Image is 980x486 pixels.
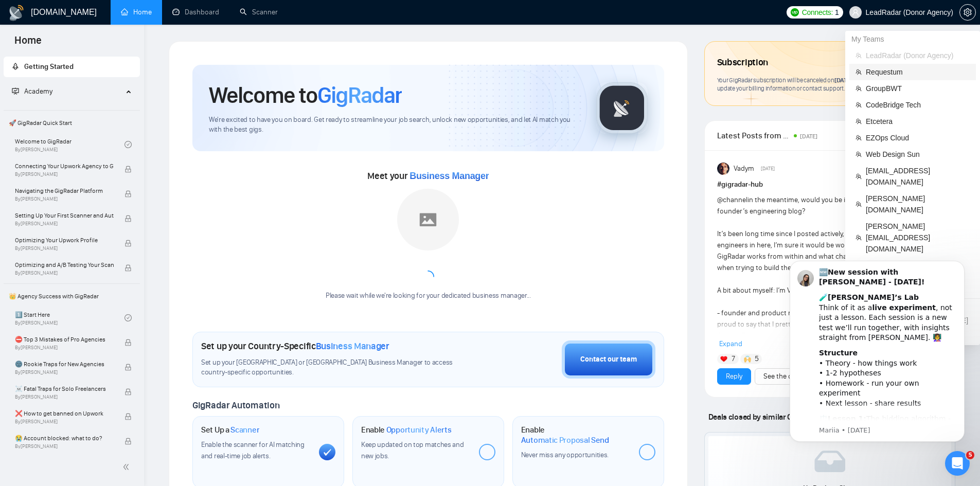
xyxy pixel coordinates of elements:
span: Latest Posts from the GigRadar Community [717,129,791,142]
h1: Welcome to [209,81,402,109]
span: Opportunity Alerts [386,425,452,435]
span: GroupBWT [866,83,970,94]
span: lock [124,166,132,173]
img: gigradar-logo.png [596,82,648,134]
span: team [856,135,862,141]
span: Setting Up Your First Scanner and Auto-Bidder [15,210,114,221]
div: Please wait while we're looking for your dedicated business manager... [319,291,537,301]
button: Contact our team [562,340,655,379]
span: By [PERSON_NAME] [15,245,114,251]
span: team [856,69,862,75]
span: Home [6,33,50,55]
span: By [PERSON_NAME] [15,394,114,400]
img: 🙌 [744,355,751,363]
span: Navigating the GigRadar Platform [15,186,114,196]
span: team [856,85,862,92]
span: check-circle [124,314,132,321]
span: lock [124,388,132,395]
span: Connects: [802,7,833,18]
span: CodeBridge Tech [866,99,970,111]
h1: Set up your Country-Specific [201,340,389,352]
span: By [PERSON_NAME] [15,196,114,202]
span: ❌ How to get banned on Upwork [15,408,114,419]
span: double-left [122,462,133,472]
span: lock [124,438,132,445]
span: Vadym [734,163,754,174]
span: 1 [835,7,839,18]
span: lock [124,364,132,371]
span: By [PERSON_NAME] [15,443,114,449]
span: lock [124,240,132,247]
span: loading [419,268,437,285]
a: 1️⃣ Start HereBy[PERSON_NAME] [15,307,124,329]
span: By [PERSON_NAME] [15,369,114,375]
span: Requestum [866,66,970,78]
iframe: Intercom notifications message [774,248,980,481]
span: 🚀 GigRadar Quick Start [5,113,139,133]
span: team [856,235,862,241]
span: Keep updated on top matches and new jobs. [361,440,464,460]
span: Academy [12,87,52,96]
span: Subscription [717,54,768,71]
h1: Enable [361,425,452,435]
span: Web Design Sun [866,149,970,160]
span: 😭 Account blocked: what to do? [15,433,114,443]
span: lock [124,339,132,346]
div: Contact our team [580,354,637,365]
div: My Teams [845,31,980,47]
h1: # gigradar-hub [717,179,942,190]
span: [DATE] [800,133,817,140]
span: Optimizing Your Upwork Profile [15,235,114,245]
span: lock [124,413,132,420]
span: [DATE] [761,164,775,173]
a: Welcome to GigRadarBy[PERSON_NAME] [15,133,124,156]
img: Vadym [717,163,729,175]
span: 👑 Agency Success with GigRadar [5,286,139,307]
span: 7 [732,354,735,364]
a: setting [959,8,976,16]
span: team [856,151,862,157]
span: team [856,118,862,124]
h1: Set Up a [201,425,259,435]
span: By [PERSON_NAME] [15,345,114,351]
span: lock [124,190,132,197]
iframe: Intercom live chat [945,451,970,476]
span: Automatic Proposal Send [521,435,609,445]
img: ❤️ [720,355,727,363]
span: lock [124,264,132,272]
span: 5 [755,354,759,364]
span: Academy [24,87,52,96]
img: logo [8,5,25,21]
button: See the details [755,368,817,385]
button: Reply [717,368,751,385]
span: Enable the scanner for AI matching and real-time job alerts. [201,440,305,460]
span: By [PERSON_NAME] [15,270,114,276]
span: ☠️ Fatal Traps for Solo Freelancers [15,384,114,394]
span: EZOps Cloud [866,132,970,143]
span: Scanner [230,425,259,435]
span: Set up your [GEOGRAPHIC_DATA] or [GEOGRAPHIC_DATA] Business Manager to access country-specific op... [201,358,474,377]
img: placeholder.png [397,189,459,250]
span: Never miss any opportunities. [521,451,609,459]
span: [EMAIL_ADDRESS][DOMAIN_NAME] [866,165,970,188]
h1: Enable [521,425,631,445]
span: By [PERSON_NAME] [15,221,114,227]
span: Your GigRadar subscription will be canceled Please visit your billing portal to update your billi... [717,76,933,93]
span: GigRadar [317,81,402,109]
span: Expand [719,339,742,348]
span: We're excited to have you on board. Get ready to streamline your job search, unlock new opportuni... [209,115,580,135]
span: Meet your [367,170,489,182]
span: Getting Started [24,62,74,71]
span: setting [960,8,975,16]
span: user [852,9,859,16]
